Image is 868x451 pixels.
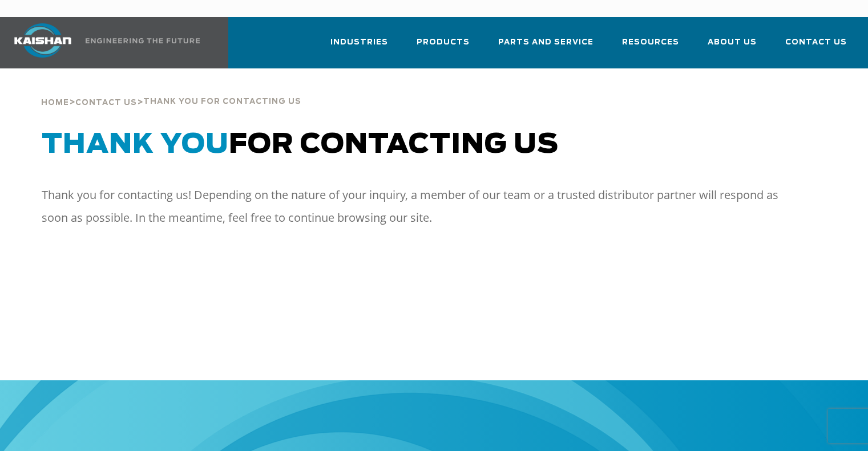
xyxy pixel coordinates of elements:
span: for Contacting Us [42,131,559,159]
span: Industries [330,36,388,49]
div: > > [41,68,301,112]
a: About Us [708,27,757,66]
p: Thank you for contacting us! Depending on the nature of your inquiry, a member of our team or a t... [42,184,806,229]
span: Resources [622,36,679,49]
span: Parts and Service [498,36,594,49]
img: Engineering the future [86,38,200,43]
a: Parts and Service [498,27,594,66]
span: thank you for contacting us [143,98,301,105]
a: Contact Us [75,97,137,107]
span: Contact Us [785,36,847,49]
span: Contact Us [75,99,137,107]
a: Resources [622,27,679,66]
span: Home [41,99,69,107]
a: Industries [330,27,388,66]
span: About Us [708,36,757,49]
span: Products [417,36,470,49]
a: Products [417,27,470,66]
span: Thank You [42,131,229,159]
a: Contact Us [785,27,847,66]
a: Home [41,97,69,107]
